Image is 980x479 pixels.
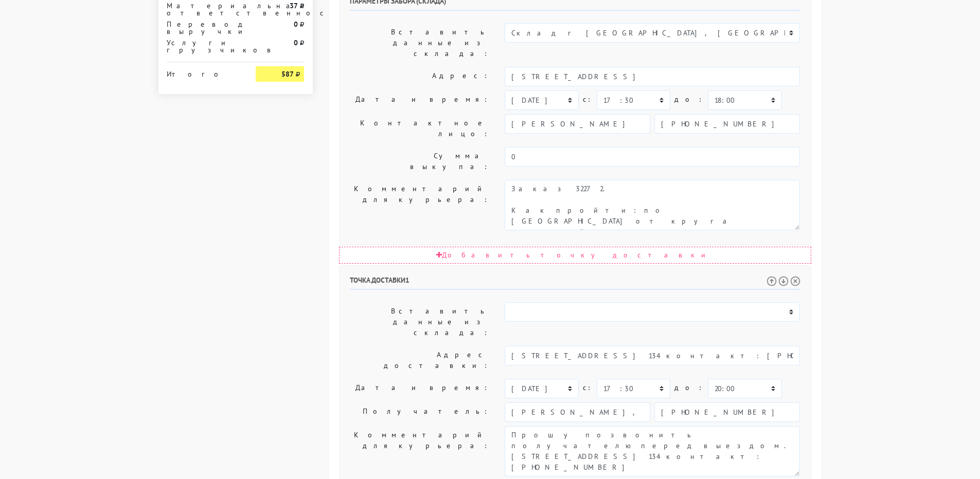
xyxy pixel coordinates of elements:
h6: Точка доставки [350,276,800,290]
label: Комментарий для курьера: [342,180,497,230]
input: Телефон [654,114,800,134]
label: Контактное лицо: [342,114,497,143]
label: Адрес доставки: [342,346,497,375]
div: Добавить точку доставки [339,247,811,264]
label: c: [583,90,593,108]
strong: 587 [281,69,294,79]
label: Дата и время: [342,379,497,398]
label: Комментарий для курьера: [342,426,497,476]
strong: 0 [294,20,298,29]
div: Материальная ответственность [159,2,248,16]
div: Услуги грузчиков [159,39,248,53]
label: Адрес: [342,67,497,86]
label: Вставить данные из склада: [342,302,497,342]
label: до: [674,379,704,397]
strong: 0 [294,38,298,47]
input: Имя [505,402,650,422]
span: 1 [405,275,409,285]
div: Итого [167,66,241,78]
label: c: [583,379,593,397]
label: Получатель: [342,402,497,422]
textarea: Как пройти: по [GEOGRAPHIC_DATA] от круга второй поворот во двор. Серые ворота с калиткой между а... [505,180,800,230]
label: Вставить данные из склада: [342,23,497,63]
div: Перевод выручки [159,21,248,35]
textarea: Прошу позвонить получателю перед выездом. Доставка до 18.00! ПРОСЬБА ПРИСЛАТЬ ФОТО ПОДПИСАННОГО У... [505,426,800,476]
input: Телефон [654,402,800,422]
label: до: [674,90,704,108]
input: Имя [505,114,650,134]
strong: 37 [290,1,298,10]
label: Сумма выкупа: [342,147,497,176]
label: Дата и время: [342,90,497,110]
